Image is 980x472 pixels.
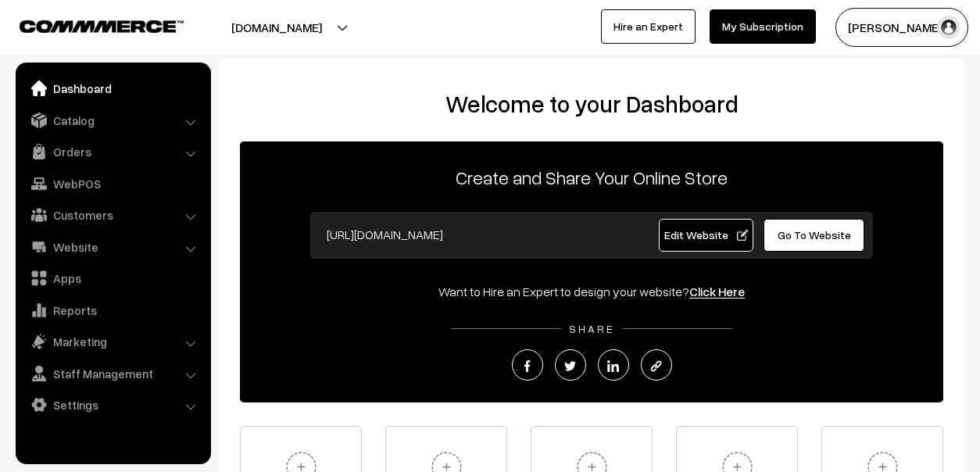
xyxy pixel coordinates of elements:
span: SHARE [561,322,623,335]
a: WebPOS [20,170,206,198]
a: Click Here [689,284,745,299]
a: Customers [20,201,206,229]
a: Catalog [20,106,206,134]
a: Edit Website [659,219,754,252]
div: Want to Hire an Expert to design your website? [240,282,943,301]
a: Marketing [20,327,206,356]
a: Orders [20,138,206,166]
a: Staff Management [20,359,206,388]
a: Dashboard [20,74,206,102]
a: Apps [20,264,206,292]
h2: Welcome to your Dashboard [234,90,949,118]
span: Edit Website [664,228,748,241]
img: COMMMERCE [20,20,184,32]
a: Settings [20,391,206,419]
button: [PERSON_NAME]… [835,8,968,47]
img: user [937,16,960,39]
span: Go To Website [778,228,851,241]
a: My Subscription [710,9,816,44]
button: [DOMAIN_NAME] [177,8,377,47]
p: Create and Share Your Online Store [240,163,943,191]
a: Go To Website [764,219,864,252]
a: Website [20,233,206,261]
a: COMMMERCE [20,16,156,34]
a: Hire an Expert [601,9,696,44]
a: Reports [20,296,206,324]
